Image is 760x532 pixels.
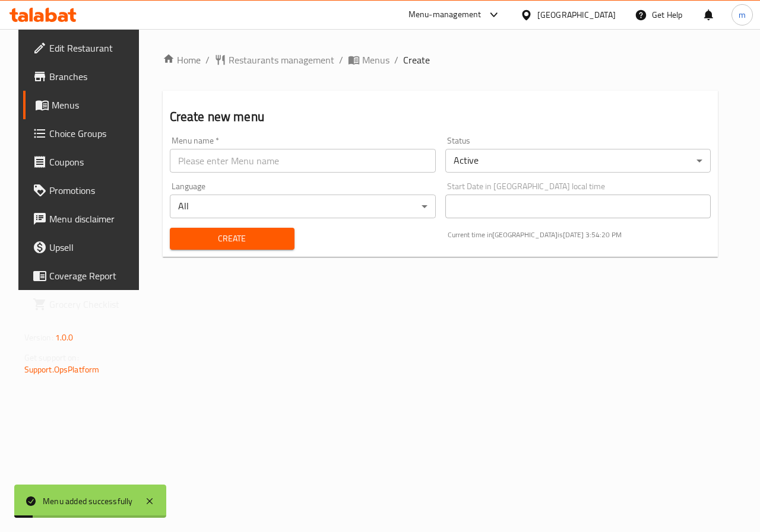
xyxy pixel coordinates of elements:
[24,350,79,365] span: Get support on:
[537,8,616,21] div: [GEOGRAPHIC_DATA]
[49,212,136,226] span: Menu disclaimer
[49,41,136,55] span: Edit Restaurant
[739,8,746,21] span: m
[170,228,294,250] button: Create
[24,362,100,377] a: Support.OpsPlatform
[43,495,133,508] div: Menu added successfully
[49,155,136,169] span: Coupons
[448,230,711,240] p: Current time in [GEOGRAPHIC_DATA] is [DATE] 3:54:20 PM
[52,98,136,112] span: Menus
[55,330,74,345] span: 1.0.0
[339,53,343,67] li: /
[23,262,145,290] a: Coverage Report
[170,108,711,126] h2: Create new menu
[23,233,145,262] a: Upsell
[23,91,145,119] a: Menus
[362,53,389,67] span: Menus
[23,290,145,318] a: Grocery Checklist
[23,119,145,148] a: Choice Groups
[49,269,136,283] span: Coverage Report
[49,126,136,141] span: Choice Groups
[49,69,136,84] span: Branches
[348,53,389,67] a: Menus
[408,8,482,22] div: Menu-management
[23,205,145,233] a: Menu disclaimer
[229,53,334,67] span: Restaurants management
[445,149,711,173] div: Active
[214,53,334,67] a: Restaurants management
[163,53,201,67] a: Home
[23,148,145,176] a: Coupons
[24,330,53,345] span: Version:
[23,176,145,205] a: Promotions
[49,297,136,311] span: Grocery Checklist
[205,53,210,67] li: /
[163,53,718,67] nav: breadcrumb
[49,183,136,197] span: Promotions
[170,149,436,173] input: Please enter Menu name
[179,231,285,246] span: Create
[403,53,430,67] span: Create
[170,195,436,218] div: All
[23,62,145,91] a: Branches
[49,240,136,254] span: Upsell
[394,53,398,67] li: /
[23,34,145,62] a: Edit Restaurant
